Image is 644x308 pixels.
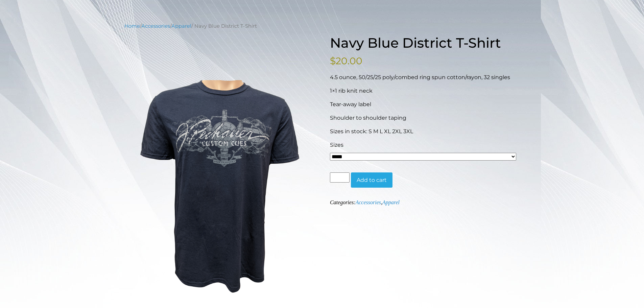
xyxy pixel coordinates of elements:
img: navy-blue.png [124,43,314,297]
span: Sizes [330,142,343,148]
span: $ [330,55,336,67]
a: Accessories [141,23,170,29]
a: Home [124,23,140,29]
input: Product quantity [330,172,350,183]
bdi: 20.00 [330,55,362,67]
p: 1×1 rib knit neck [330,87,520,95]
a: Apparel [171,23,191,29]
span: Categories: , [330,199,400,205]
nav: Breadcrumb [124,22,520,30]
a: Accessories [355,199,381,205]
p: Tear-away label [330,100,520,109]
p: Sizes in stock: S M L XL 2XL 3XL [330,127,520,136]
p: 4.5 ounce, 50/25/25 poly/combed ring spun cotton/rayon, 32 singles [330,73,520,81]
a: Apparel [382,199,400,205]
button: Add to cart [351,172,392,188]
h1: Navy Blue District T-Shirt [330,35,520,51]
p: Shoulder to shoulder taping [330,114,520,122]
